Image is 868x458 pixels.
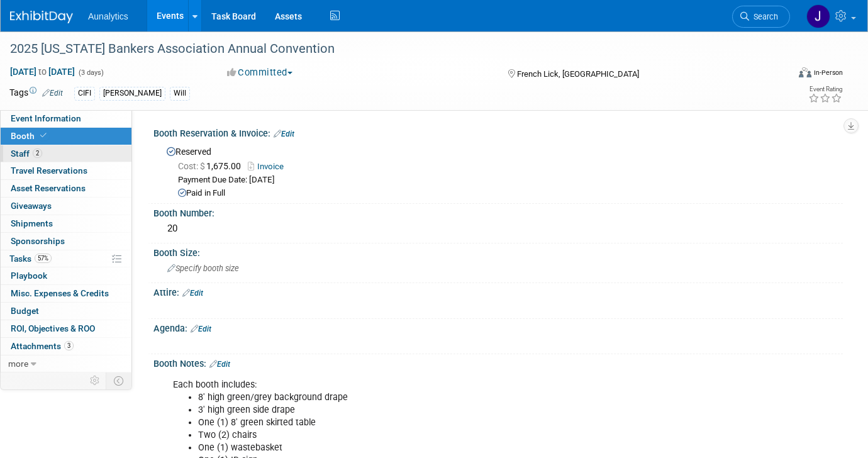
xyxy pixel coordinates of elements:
[1,198,131,215] a: Giveaways
[1,267,131,284] a: Playbook
[11,131,49,141] span: Booth
[799,67,811,77] img: Format-Inperson.png
[84,372,106,389] td: Personalize Event Tab Strip
[153,204,843,220] div: Booth Number:
[732,6,790,28] a: Search
[1,128,131,145] a: Booth
[198,416,701,429] li: One (1) 8' green skirted table
[10,11,73,23] img: ExhibitDay
[9,254,52,264] span: Tasks
[77,69,104,77] span: (3 days)
[198,391,701,404] li: 8' high green/grey background drape
[178,161,206,171] span: Cost: $
[11,323,95,333] span: ROI, Objectives & ROO
[74,87,95,100] div: CIFI
[806,4,830,28] img: Julie Grisanti-Cieslak
[248,162,290,171] a: Invoice
[1,162,131,179] a: Travel Reservations
[106,372,132,389] td: Toggle Event Tabs
[6,38,772,60] div: 2025 [US_STATE] Bankers Association Annual Convention
[1,250,131,267] a: Tasks57%
[153,354,843,371] div: Booth Notes:
[209,360,230,369] a: Edit
[11,183,86,193] span: Asset Reservations
[170,87,190,100] div: Will
[1,233,131,250] a: Sponsorships
[1,338,131,355] a: Attachments3
[1,180,131,197] a: Asset Reservations
[198,429,701,442] li: Two (2) chairs
[1,145,131,162] a: Staff2
[9,66,75,77] span: [DATE] [DATE]
[88,11,128,21] span: Aunalytics
[1,303,131,320] a: Budget
[182,289,203,298] a: Edit
[36,67,48,77] span: to
[223,66,298,79] button: Committed
[11,236,65,246] span: Sponsorships
[8,359,28,369] span: more
[42,89,63,98] a: Edit
[40,132,47,139] i: Booth reservation complete
[720,65,843,84] div: Event Format
[813,68,843,77] div: In-Person
[11,148,42,159] span: Staff
[11,271,47,281] span: Playbook
[35,254,52,263] span: 57%
[99,87,165,100] div: [PERSON_NAME]
[153,319,843,335] div: Agenda:
[153,124,843,140] div: Booth Reservation & Invoice:
[163,142,833,199] div: Reserved
[64,341,74,350] span: 3
[33,148,42,158] span: 2
[198,442,701,454] li: One (1) wastebasket
[163,219,833,238] div: 20
[11,201,52,211] span: Giveaways
[808,86,842,92] div: Event Rating
[11,288,109,298] span: Misc. Expenses & Credits
[9,86,63,101] td: Tags
[1,215,131,232] a: Shipments
[274,130,294,138] a: Edit
[11,306,39,316] span: Budget
[198,404,701,416] li: 3' high green side drape
[1,110,131,127] a: Event Information
[11,113,81,123] span: Event Information
[153,243,843,259] div: Booth Size:
[178,161,246,171] span: 1,675.00
[749,12,778,21] span: Search
[1,320,131,337] a: ROI, Objectives & ROO
[153,283,843,299] div: Attire:
[178,187,833,199] div: Paid in Full
[11,165,87,176] span: Travel Reservations
[1,355,131,372] a: more
[517,69,639,79] span: French Lick, [GEOGRAPHIC_DATA]
[178,174,833,186] div: Payment Due Date: [DATE]
[1,285,131,302] a: Misc. Expenses & Credits
[11,341,74,351] span: Attachments
[167,264,239,273] span: Specify booth size
[11,218,53,228] span: Shipments
[191,325,211,333] a: Edit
